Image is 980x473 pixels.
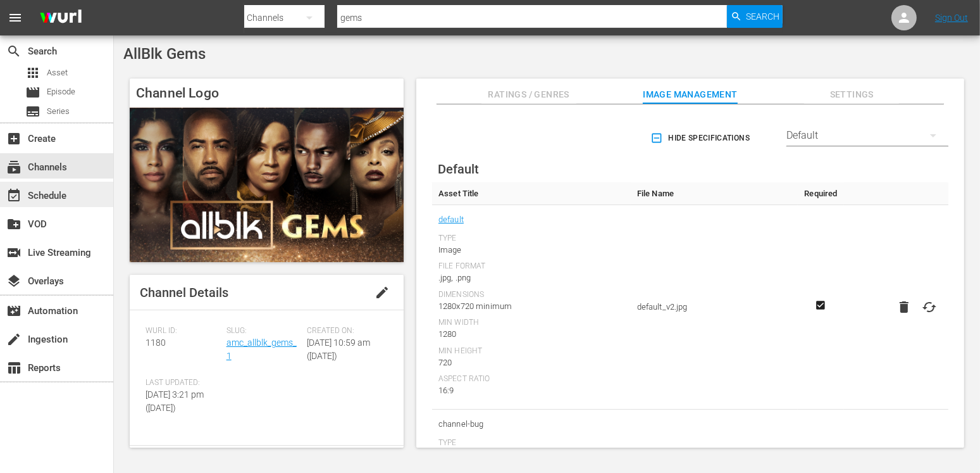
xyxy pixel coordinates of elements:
a: amc_allblk_gems_1 [226,337,297,361]
button: Hide Specifications [648,120,755,156]
span: Settings [804,87,899,103]
svg: Required [813,300,828,311]
span: Schedule [6,188,22,203]
button: edit [367,277,397,308]
span: Automation [6,303,22,318]
a: Sign Out [935,13,968,23]
span: Ingestion [6,332,22,347]
span: Reports [6,360,22,375]
span: menu [8,10,23,25]
div: Min Height [438,346,624,356]
span: Asset [47,66,68,79]
div: File Format [438,262,624,272]
span: Live Streaming [6,245,22,260]
span: Asset [25,65,40,80]
div: .jpg, .png [438,272,624,284]
button: Search [727,5,783,28]
span: Episode [25,85,40,100]
td: default_v2.jpg [631,205,798,410]
span: 1180 [146,337,166,348]
div: Min Width [438,318,624,328]
div: Logo [438,448,624,461]
div: 16:9 [438,384,624,397]
span: Default [438,161,479,177]
span: edit [375,285,390,300]
span: Series [25,104,40,119]
span: [DATE] 10:59 am ([DATE]) [307,337,370,361]
div: Image [438,244,624,256]
span: Channel Details [140,285,228,300]
span: Overlays [6,274,22,289]
span: Hide Specifications [653,132,750,145]
div: Dimensions [438,290,624,300]
div: 1280x720 minimum [438,300,624,313]
div: 1280 [438,328,624,341]
span: Search [746,5,779,28]
span: Wurl ID: [146,326,220,336]
span: Image Management [643,87,738,103]
div: Default [786,118,948,153]
span: channel-bug [438,416,624,432]
span: Created On: [307,326,381,336]
span: [DATE] 3:21 pm ([DATE]) [146,389,204,413]
img: ans4CAIJ8jUAAAAAAAAAAAAAAAAAAAAAAAAgQb4GAAAAAAAAAAAAAAAAAAAAAAAAJMjXAAAAAAAAAAAAAAAAAAAAAAAAgAT5G... [30,3,91,33]
span: Last Updated: [146,378,220,388]
span: Search [6,44,22,59]
h4: Channel Logo [130,79,404,108]
div: Aspect Ratio [438,374,624,384]
div: Type [438,234,624,244]
span: Slug: [226,326,301,336]
th: File Name [631,182,798,205]
img: AllBlk Gems [130,108,404,262]
span: Channels [6,160,22,175]
span: AllBlk Gems [123,45,206,63]
th: Required [798,182,844,205]
span: VOD [6,217,22,232]
span: Ratings / Genres [481,87,576,103]
div: Type [438,438,624,448]
span: Series [47,105,70,118]
a: default [438,211,464,228]
th: Asset Title [432,182,631,205]
div: 720 [438,356,624,369]
span: Episode [47,85,75,98]
span: Create [6,131,22,146]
